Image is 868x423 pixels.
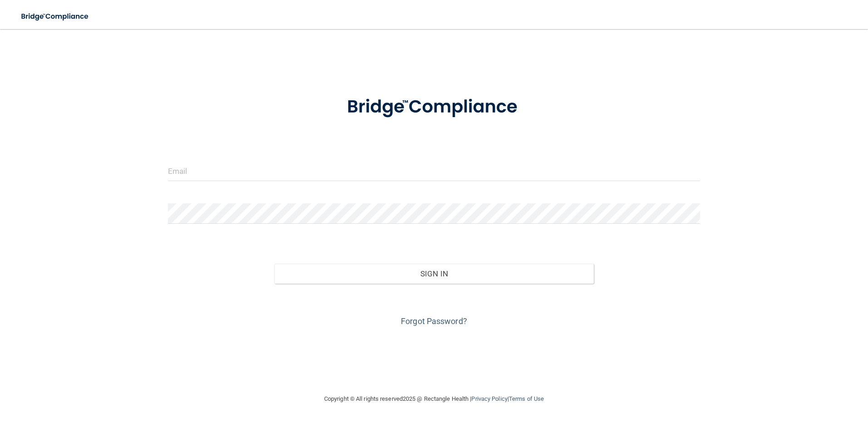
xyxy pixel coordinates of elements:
[14,7,97,26] img: bridge_compliance_login_screen.278c3ca4.svg
[328,84,540,131] img: bridge_compliance_login_screen.278c3ca4.svg
[268,384,600,413] div: Copyright © All rights reserved 2025 @ Rectangle Health | |
[509,395,544,402] a: Terms of Use
[274,264,594,284] button: Sign In
[401,316,467,326] a: Forgot Password?
[471,395,507,402] a: Privacy Policy
[168,161,700,181] input: Email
